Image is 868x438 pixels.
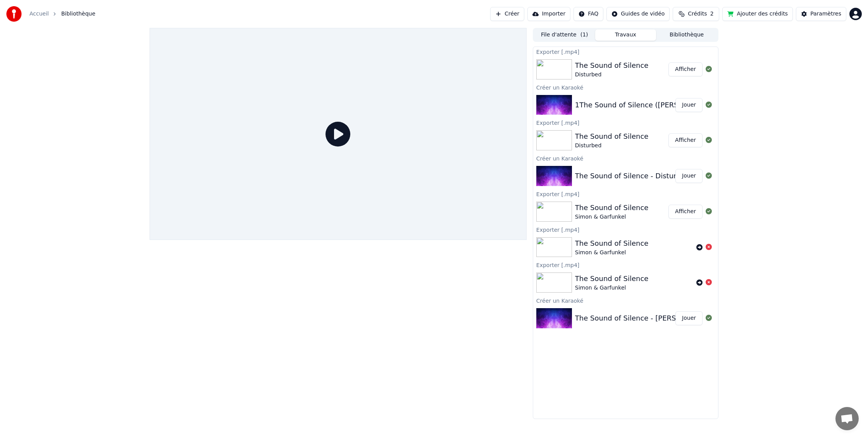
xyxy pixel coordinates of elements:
[668,205,703,219] button: Afficher
[29,10,95,18] nav: breadcrumb
[29,10,49,18] a: Accueil
[575,213,649,221] div: Simon & Garfunkel
[534,29,595,41] button: File d'attente
[668,133,703,147] button: Afficher
[710,10,714,18] span: 2
[580,31,588,39] span: ( 1 )
[675,98,703,112] button: Jouer
[575,131,649,142] div: The Sound of Silence
[575,202,649,213] div: The Sound of Silence
[796,7,846,21] button: Paramètres
[6,6,22,22] img: youka
[575,60,649,71] div: The Sound of Silence
[533,225,718,234] div: Exporter [.mp4]
[533,83,718,92] div: Créer un Karaoké
[490,7,524,21] button: Créer
[675,169,703,183] button: Jouer
[722,7,793,21] button: Ajouter des crédits
[575,284,649,292] div: Simon & Garfunkel
[656,29,717,41] button: Bibliothèque
[575,71,649,79] div: Disturbed
[575,142,649,150] div: Disturbed
[688,10,707,18] span: Crédits
[533,118,718,127] div: Exporter [.mp4]
[835,407,859,430] div: Ouvrir le chat
[668,62,703,76] button: Afficher
[575,249,649,257] div: Simon & Garfunkel
[527,7,570,21] button: Importer
[573,7,603,21] button: FAQ
[533,296,718,305] div: Créer un Karaoké
[595,29,656,41] button: Travaux
[810,10,841,18] div: Paramètres
[533,260,718,269] div: Exporter [.mp4]
[575,313,846,324] div: The Sound of Silence - [PERSON_NAME] & Garfunkel Karaoke Version KaraFun
[673,7,719,21] button: Crédits2
[675,311,703,325] button: Jouer
[575,171,778,181] div: The Sound of Silence - Disturbed Karaoke Version KaraFun
[575,273,649,284] div: The Sound of Silence
[575,238,649,249] div: The Sound of Silence
[533,47,718,56] div: Exporter [.mp4]
[606,7,670,21] button: Guides de vidéo
[61,10,95,18] span: Bibliothèque
[533,153,718,163] div: Créer un Karaoké
[533,189,718,198] div: Exporter [.mp4]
